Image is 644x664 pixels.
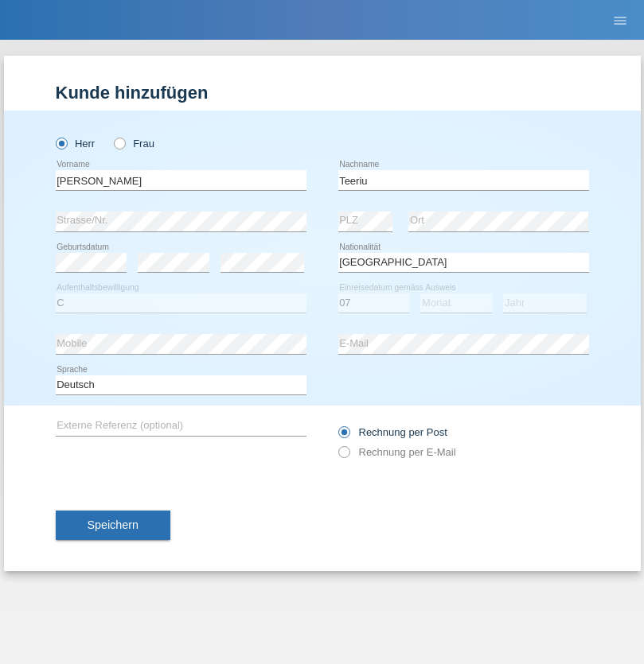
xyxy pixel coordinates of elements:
[338,426,447,438] label: Rechnung per Post
[114,138,124,148] input: Frau
[338,446,349,466] input: Rechnung per E-Mail
[56,138,96,149] label: Herr
[604,15,636,25] a: menu
[612,13,628,29] i: menu
[338,426,349,446] input: Rechnung per Post
[56,138,66,148] input: Herr
[56,511,170,541] button: Speichern
[338,446,456,458] label: Rechnung per E-Mail
[114,138,154,149] label: Frau
[56,83,589,103] h1: Kunde hinzufügen
[88,518,139,531] span: Speichern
